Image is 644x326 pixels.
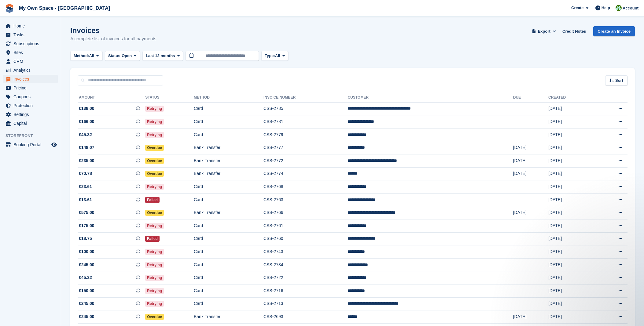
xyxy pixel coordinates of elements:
[548,206,594,219] td: [DATE]
[13,140,50,149] span: Booking Portal
[602,5,610,11] span: Help
[548,193,594,206] td: [DATE]
[146,53,175,59] span: Last 12 months
[3,92,58,101] a: menu
[571,5,583,11] span: Create
[6,133,61,139] span: Storefront
[3,57,58,66] a: menu
[548,154,594,168] td: [DATE]
[145,158,164,164] span: Overdue
[105,51,140,61] button: Status: Open
[3,31,58,39] a: menu
[263,297,348,310] td: CSS-2713
[513,206,548,219] td: [DATE]
[3,66,58,74] a: menu
[194,167,263,180] td: Bank Transfer
[263,232,348,245] td: CSS-2760
[263,115,348,129] td: CSS-2781
[263,245,348,259] td: CSS-2743
[3,22,58,30] a: menu
[145,132,164,138] span: Retrying
[194,258,263,271] td: Card
[194,93,263,103] th: Method
[513,310,548,324] td: [DATE]
[538,28,550,34] span: Export
[79,248,94,255] span: £100.00
[145,106,164,112] span: Retrying
[263,271,348,284] td: CSS-2722
[79,132,92,138] span: £45.32
[145,236,160,242] span: Failed
[615,78,623,84] span: Sort
[548,284,594,298] td: [DATE]
[145,262,164,268] span: Retrying
[263,206,348,219] td: CSS-2766
[79,197,92,203] span: £13.61
[263,167,348,180] td: CSS-2774
[194,154,263,168] td: Bank Transfer
[79,183,92,190] span: £23.61
[265,53,275,59] span: Type:
[79,118,94,125] span: £166.00
[3,119,58,128] a: menu
[79,209,94,216] span: £575.00
[145,145,164,151] span: Overdue
[79,300,94,307] span: £245.00
[263,219,348,233] td: CSS-2761
[194,102,263,115] td: Card
[263,310,348,324] td: CSS-2693
[5,4,14,13] img: stora-icon-8386f47178a22dfd0bd8f6a31ec36ba5ce8667c1dd55bd0f319d3a0aa187defe.svg
[70,35,156,42] p: A complete list of invoices for all payments
[275,53,280,59] span: All
[194,271,263,284] td: Card
[3,84,58,92] a: menu
[548,141,594,154] td: [DATE]
[194,115,263,129] td: Card
[13,48,50,57] span: Sites
[145,275,164,281] span: Retrying
[3,140,58,149] a: menu
[194,141,263,154] td: Bank Transfer
[145,249,164,255] span: Retrying
[13,101,50,110] span: Protection
[145,288,164,294] span: Retrying
[548,232,594,245] td: [DATE]
[261,51,288,61] button: Type: All
[263,180,348,194] td: CSS-2768
[79,158,94,164] span: £235.00
[194,128,263,141] td: Card
[263,102,348,115] td: CSS-2785
[513,167,548,180] td: [DATE]
[13,22,50,30] span: Home
[145,210,164,216] span: Overdue
[17,3,112,13] a: My Own Space - [GEOGRAPHIC_DATA]
[13,84,50,92] span: Pricing
[13,92,50,101] span: Coupons
[560,26,588,36] a: Credit Notes
[13,119,50,128] span: Capital
[593,26,635,36] a: Create an Invoice
[145,223,164,229] span: Retrying
[70,51,102,61] button: Method: All
[194,232,263,245] td: Card
[145,184,164,190] span: Retrying
[13,31,50,39] span: Tasks
[13,39,50,48] span: Subscriptions
[145,314,164,320] span: Overdue
[531,26,558,36] button: Export
[194,206,263,219] td: Bank Transfer
[548,310,594,324] td: [DATE]
[194,193,263,206] td: Card
[50,141,58,148] a: Preview store
[79,223,94,229] span: £175.00
[145,301,164,307] span: Retrying
[3,110,58,119] a: menu
[13,57,50,66] span: CRM
[3,101,58,110] a: menu
[74,53,89,59] span: Method:
[79,170,92,177] span: £70.78
[145,93,194,103] th: Status
[548,219,594,233] td: [DATE]
[89,53,94,59] span: All
[70,26,156,34] h1: Invoices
